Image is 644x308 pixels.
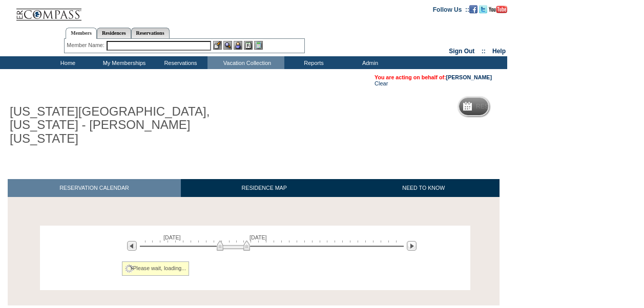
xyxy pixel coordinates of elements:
[284,56,341,69] td: Reports
[433,5,469,13] td: Follow Us ::
[38,56,95,69] td: Home
[375,80,388,86] a: Clear
[375,74,492,80] span: You are acting on behalf of:
[341,56,397,69] td: Admin
[97,28,131,38] a: Residences
[213,41,222,50] img: b_edit.gif
[489,6,507,12] a: Subscribe to our YouTube Channel
[151,56,207,69] td: Reservations
[223,41,232,50] img: View
[67,41,106,50] div: Member Name:
[8,179,181,197] a: RESERVATION CALENDAR
[250,234,267,240] span: [DATE]
[244,41,253,50] img: Reservations
[469,6,477,12] a: Become our fan on Facebook
[8,103,237,147] h1: [US_STATE][GEOGRAPHIC_DATA], [US_STATE] - [PERSON_NAME] [US_STATE]
[122,261,190,276] div: Please wait, loading...
[234,41,242,50] img: Impersonate
[127,241,137,251] img: Previous
[181,179,348,197] a: RESIDENCE MAP
[254,41,263,50] img: b_calculator.gif
[66,28,97,39] a: Members
[479,5,487,13] img: Follow us on Twitter
[446,74,492,80] a: [PERSON_NAME]
[207,56,284,69] td: Vacation Collection
[492,48,506,55] a: Help
[407,241,417,251] img: Next
[163,234,181,240] span: [DATE]
[482,48,486,55] span: ::
[347,179,500,197] a: NEED TO KNOW
[479,6,487,12] a: Follow us on Twitter
[131,28,170,38] a: Reservations
[95,56,151,69] td: My Memberships
[476,103,554,110] h5: Reservation Calendar
[489,6,507,13] img: Subscribe to our YouTube Channel
[469,5,477,13] img: Become our fan on Facebook
[449,48,474,55] a: Sign Out
[125,265,133,273] img: spinner2.gif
